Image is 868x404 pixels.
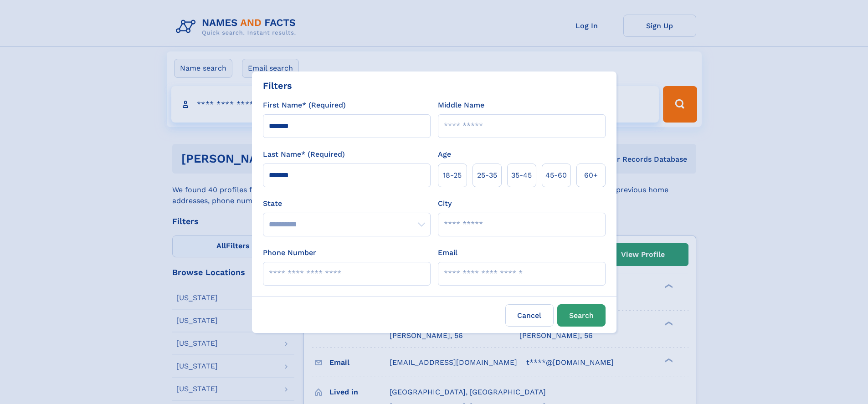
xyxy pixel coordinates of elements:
label: Email [438,247,457,258]
label: Cancel [505,304,554,327]
span: 18‑25 [443,170,462,181]
label: Age [438,149,451,160]
div: Filters [263,79,292,92]
label: State [263,198,431,209]
label: First Name* (Required) [263,100,346,111]
span: 45‑60 [545,170,567,181]
label: Middle Name [438,100,484,111]
span: 35‑45 [511,170,532,181]
label: City [438,198,452,209]
button: Search [557,304,606,327]
span: 25‑35 [477,170,497,181]
label: Phone Number [263,247,316,258]
span: 60+ [584,170,598,181]
label: Last Name* (Required) [263,149,345,160]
